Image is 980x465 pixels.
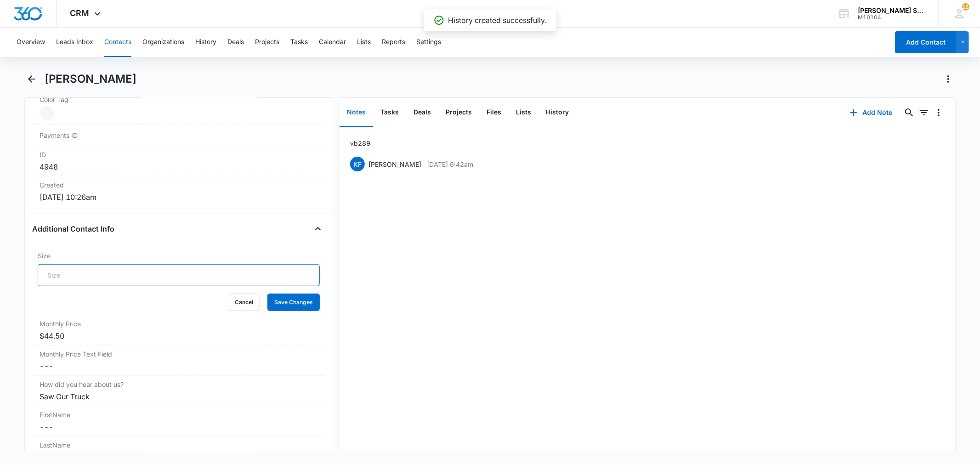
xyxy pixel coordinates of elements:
h4: Additional Contact Info [32,223,114,234]
button: Back [24,72,39,86]
label: Color Tag [40,95,317,104]
dt: ID [40,150,317,159]
button: Lists [357,28,371,57]
span: 128 [962,3,969,11]
div: Color Tag [32,91,325,125]
button: Overview [17,28,45,57]
label: LastName [40,440,317,450]
button: Organizations [142,28,184,57]
button: Tasks [290,28,308,57]
button: Actions [941,72,956,86]
button: Save Changes [267,294,320,311]
button: Overflow Menu [931,105,946,120]
div: FirstName--- [32,406,325,437]
div: account name [858,7,925,14]
button: Projects [438,98,479,127]
div: Saw Our Truck [40,391,317,402]
button: Leads Inbox [56,28,93,57]
dd: --- [40,361,317,372]
div: notifications count [962,3,969,11]
dd: [DATE] 10:26am [40,192,317,203]
button: History [195,28,216,57]
button: Close [311,221,325,236]
button: Tasks [373,98,406,127]
div: Payments ID [32,125,325,146]
label: Size [38,251,319,261]
div: account id [858,14,925,21]
p: [DATE] 6:42am [427,159,473,169]
button: Notes [340,98,373,127]
dt: Created [40,180,317,190]
label: FirstName [40,410,317,420]
label: How did you hear about us? [40,380,317,389]
p: vb2 89 [350,138,370,148]
input: Size [38,264,319,286]
span: CRM [70,8,90,18]
dt: Payments ID [40,130,109,140]
div: Monthly Price Text Field--- [32,346,325,376]
button: Files [479,98,509,127]
div: Created[DATE] 10:26am [32,176,325,206]
button: Search... [902,105,917,120]
button: Calendar [319,28,346,57]
button: Lists [509,98,538,127]
label: Monthly Price Text Field [40,349,317,359]
div: Monthly Price$44.50 [32,315,325,346]
button: Deals [227,28,244,57]
button: Add Contact [895,31,957,53]
dd: --- [40,421,317,432]
button: Cancel [228,294,260,311]
div: ID4948 [32,146,325,176]
button: Projects [255,28,279,57]
p: History created successfully. [448,15,547,26]
button: Settings [416,28,441,57]
button: Contacts [104,28,131,57]
button: Deals [406,98,438,127]
div: How did you hear about us?Saw Our Truck [32,376,325,406]
p: [PERSON_NAME] [368,159,421,169]
dd: $44.50 [40,330,317,341]
button: History [538,98,576,127]
h1: [PERSON_NAME] [45,72,136,86]
label: Monthly Price [40,319,317,329]
button: Filters [917,105,931,120]
span: KF [350,157,365,171]
button: Add Note [841,102,902,124]
dd: 4948 [40,161,317,172]
button: Reports [382,28,405,57]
